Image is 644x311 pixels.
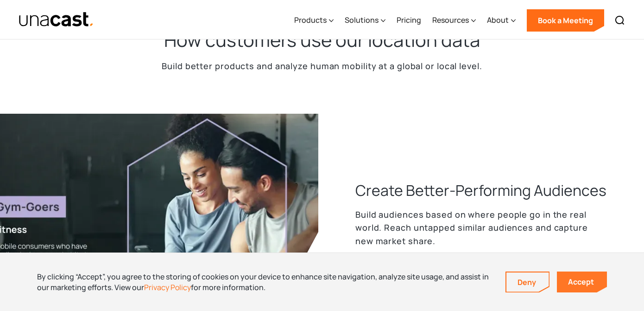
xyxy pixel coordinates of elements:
img: Unacast text logo [19,12,94,28]
img: Search icon [614,15,625,26]
p: Build audiences based on where people go in the real world. Reach untapped similar audiences and ... [355,208,607,248]
a: Pricing [397,1,421,39]
div: Products [294,1,334,39]
p: Build better products and analyze human mobility at a global or local level. [162,59,482,73]
a: Deny [506,272,549,292]
a: Privacy Policy [144,282,191,292]
a: home [19,12,94,28]
h2: How customers use our location data [164,28,480,52]
div: About [487,14,509,26]
div: Products [294,14,327,26]
div: About [487,1,516,39]
div: Resources [432,14,469,26]
a: Book a Meeting [527,9,604,32]
a: Accept [557,272,607,292]
div: Solutions [345,14,379,26]
div: By clicking “Accept”, you agree to the storing of cookies on your device to enhance site navigati... [37,272,492,292]
div: Solutions [345,1,385,39]
div: Resources [432,1,476,39]
h3: Create Better-Performing Audiences [355,180,606,201]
